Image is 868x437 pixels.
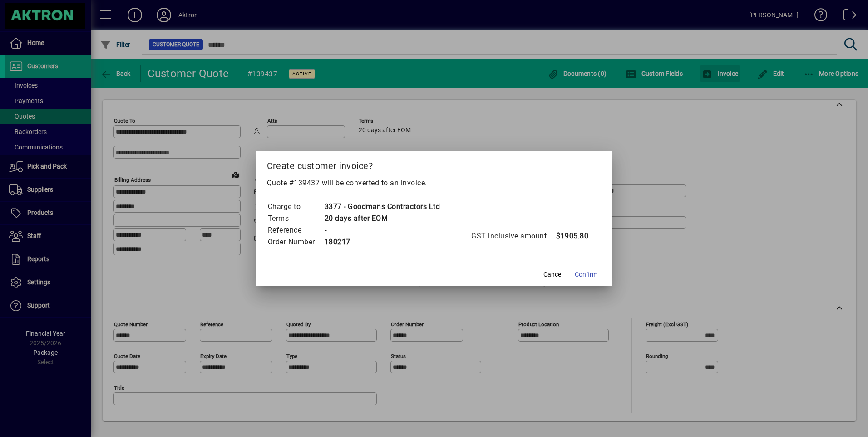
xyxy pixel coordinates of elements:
[267,178,602,189] p: Quote #139437 will be converted to an invoice.
[267,224,324,236] td: Reference
[324,224,440,236] td: -
[575,270,597,279] span: Confirm
[324,201,440,213] td: 3377 - Goodmans Contractors Ltd
[267,213,324,224] td: Terms
[267,201,324,213] td: Charge to
[543,270,562,279] span: Cancel
[324,213,440,224] td: 20 days after EOM
[256,151,612,177] h2: Create customer invoice?
[471,230,556,242] td: GST inclusive amount
[571,266,601,283] button: Confirm
[267,236,324,248] td: Order Number
[538,266,567,283] button: Cancel
[556,230,592,242] td: $1905.80
[324,236,440,248] td: 180217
